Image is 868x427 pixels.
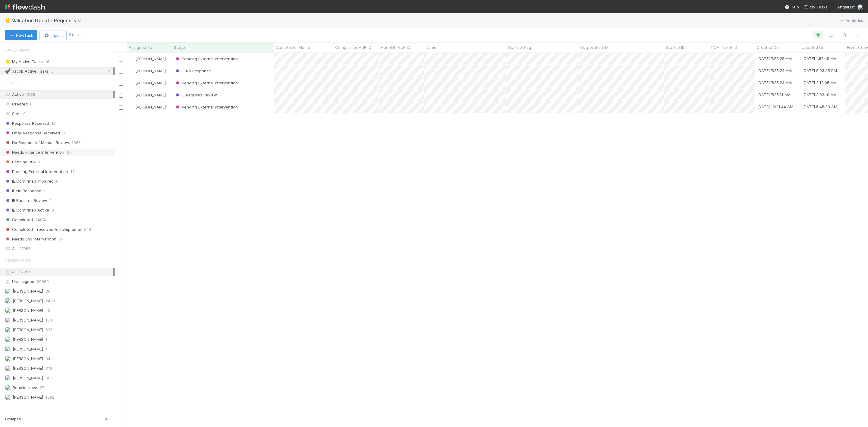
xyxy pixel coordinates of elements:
div: [PERSON_NAME] [129,104,166,110]
span: Assigned To [129,44,152,50]
span: IE Confirmed Active [5,206,49,214]
div: [PERSON_NAME] [129,92,166,98]
span: IE Confirmed Impaired [5,177,54,185]
span: Pending External Intervention [175,80,238,85]
span: My Tasks [804,5,828,9]
input: Toggle Row Selected [119,57,123,61]
img: avatar_e5ec2f5b-afc7-4357-8cf1-2139873d70b1.png [130,68,134,73]
span: Stage [5,77,18,89]
span: IE Requires Review [5,197,47,204]
span: [PERSON_NAME] [13,375,43,380]
span: Saved Views [5,44,31,56]
img: avatar_e5ec2f5b-afc7-4357-8cf1-2139873d70b1.png [5,307,11,313]
input: Toggle Row Selected [119,93,123,98]
span: 40 [46,307,50,314]
span: [PERSON_NAME] [13,366,43,371]
span: 1238 [26,92,35,97]
img: avatar_5106bb14-94e9-4897-80de-6ae81081f36d.png [5,375,11,381]
button: NewTask [5,30,37,40]
span: 316 [46,365,52,372]
span: 1 [46,336,47,343]
span: [PERSON_NAME] [13,337,43,342]
input: Toggle All Rows Selected [119,46,123,50]
span: 943 [84,226,91,233]
img: avatar_0d9988fd-9a15-4cc7-ad96-88feab9e0fa9.png [5,385,11,391]
img: avatar_9ff82f50-05c7-4c71-8fc6-9a2e070af8b5.png [5,346,11,352]
span: 0 [62,129,65,137]
span: 637 [46,326,52,334]
div: Pending External Intervention [175,56,238,62]
div: [PERSON_NAME] [129,68,166,74]
span: IE Requires Review [175,93,217,97]
span: Pending External Intervention [175,105,238,109]
img: avatar_487f705b-1efa-4920-8de6-14528bcda38c.png [5,356,11,362]
span: 0 [52,206,54,214]
span: [PERSON_NAME] [13,308,43,313]
span: 13 [71,168,75,175]
div: [DATE] 6:48:33 AM [802,104,837,110]
span: [PERSON_NAME] [13,347,43,351]
span: [PERSON_NAME] [135,68,166,73]
span: Corporation ID [580,44,608,50]
img: avatar_e5ec2f5b-afc7-4357-8cf1-2139873d70b1.png [130,80,134,85]
input: Toggle Row Selected [119,81,123,86]
div: [DATE] 7:25:24 AM [757,68,792,74]
img: avatar_cd4e5e5e-3003-49e5-bc76-fd776f359de9.png [5,394,11,400]
div: All [5,245,113,253]
div: IE No Response [175,68,211,74]
div: Unassigned [5,278,113,285]
span: IE No Response [5,187,41,195]
span: [PERSON_NAME] [135,80,166,85]
img: avatar_d8fc9ee4-bd1b-4062-a2a8-84feb2d97839.png [5,298,11,304]
img: avatar_d7f67417-030a-43ce-a3ce-a315a3ccfd08.png [857,4,863,10]
img: avatar_d7f67417-030a-43ce-a3ce-a315a3ccfd08.png [5,317,11,323]
span: [PERSON_NAME] [13,289,43,294]
img: avatar_e5ec2f5b-afc7-4357-8cf1-2139873d70b1.png [130,93,134,97]
span: 0 [30,100,33,108]
span: [PERSON_NAME] [13,298,43,303]
span: 2400 [46,297,55,305]
span: PCA Ticket ID [711,44,737,50]
span: AngelList [837,5,855,9]
div: [PERSON_NAME] [129,56,166,62]
span: 5 [51,68,54,75]
button: Import [39,30,67,40]
span: Updated On [802,44,825,50]
span: Pending External Intervention [5,168,68,175]
div: [DATE] 7:25:24 AM [757,80,792,86]
span: 🖖 [5,18,11,23]
span: [PERSON_NAME] [135,105,166,109]
span: 154 [46,316,52,324]
input: Toggle Row Selected [119,69,123,74]
span: 0 [39,158,42,166]
span: Monolith VUR ID [380,44,410,50]
span: [PERSON_NAME] [135,93,166,97]
span: [PERSON_NAME] [13,327,43,332]
img: avatar_e5ec2f5b-afc7-4357-8cf1-2139873d70b1.png [130,56,134,61]
div: Pending External Intervention [175,80,238,86]
span: [PERSON_NAME] [135,56,166,61]
input: Toggle Row Selected [119,105,123,110]
span: 0 [23,110,26,118]
a: Analytics [839,17,863,24]
span: 20560 [37,278,49,285]
span: Email Response Received [5,129,60,137]
a: My Tasks [804,4,828,10]
span: 1 [50,197,52,204]
span: Startup ID [666,44,685,50]
span: Created On [756,44,779,50]
span: 13 [52,120,56,127]
span: [PERSON_NAME] [13,395,43,400]
span: Name [426,44,436,50]
span: 🚀 [5,68,11,74]
div: All [5,268,113,276]
div: [DATE] 12:21:44 AM [757,104,793,110]
span: Sent [5,110,21,118]
span: 27055 [19,245,31,253]
span: 1592 [46,394,55,401]
div: IE Requires Review [175,92,217,98]
small: 5 tasks [69,32,82,38]
span: Pending External Intervention [175,56,238,61]
span: 660 [46,374,53,382]
div: [DATE] 5:03:45 PM [802,68,837,74]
